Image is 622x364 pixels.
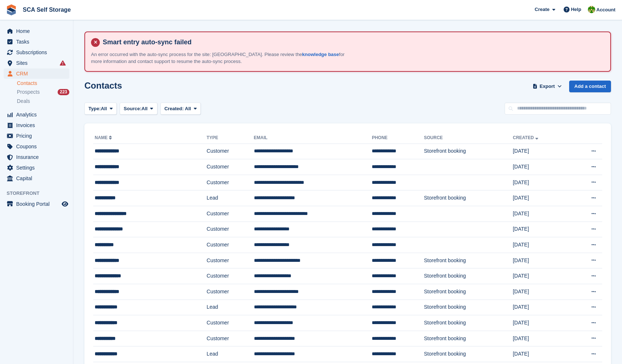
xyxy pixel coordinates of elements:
[124,105,141,112] span: Source:
[101,105,107,112] span: All
[207,268,254,284] td: Customer
[513,175,570,190] td: [DATE]
[16,37,60,47] span: Tasks
[84,81,122,90] h1: Contacts
[4,120,69,130] a: menu
[588,6,595,13] img: Sam Chapman
[160,103,201,115] button: Created: All
[207,190,254,206] td: Lead
[596,6,615,14] span: Account
[424,331,513,346] td: Storefront booking
[424,346,513,362] td: Storefront booking
[424,284,513,300] td: Storefront booking
[207,315,254,331] td: Customer
[16,109,60,120] span: Analytics
[4,68,69,79] a: menu
[424,190,513,206] td: Storefront booking
[513,222,570,237] td: [DATE]
[424,253,513,268] td: Storefront booking
[185,106,191,111] span: All
[513,159,570,175] td: [DATE]
[16,199,60,209] span: Booking Portal
[207,253,254,268] td: Customer
[16,173,60,183] span: Capital
[424,144,513,159] td: Storefront booking
[207,144,254,159] td: Customer
[207,222,254,237] td: Customer
[16,141,60,152] span: Coupons
[207,284,254,300] td: Customer
[207,175,254,190] td: Customer
[513,315,570,331] td: [DATE]
[16,152,60,162] span: Insurance
[17,97,69,105] a: Deals
[17,89,40,96] span: Prospects
[16,47,60,57] span: Subscriptions
[20,4,74,16] a: SCA Self Storage
[372,132,424,144] th: Phone
[531,81,563,93] button: Export
[513,253,570,268] td: [DATE]
[61,200,69,208] a: Preview store
[207,331,254,346] td: Customer
[513,346,570,362] td: [DATE]
[513,284,570,300] td: [DATE]
[4,131,69,141] a: menu
[16,58,60,68] span: Sites
[142,105,148,112] span: All
[540,83,555,90] span: Export
[16,163,60,173] span: Settings
[424,300,513,315] td: Storefront booking
[569,81,611,93] a: Add a contact
[4,109,69,120] a: menu
[91,51,348,65] p: An error occurred with the auto-sync process for the site: [GEOGRAPHIC_DATA]. Please review the f...
[535,6,549,13] span: Create
[571,6,581,13] span: Help
[4,173,69,183] a: menu
[16,26,60,36] span: Home
[424,268,513,284] td: Storefront booking
[207,132,254,144] th: Type
[4,37,69,47] a: menu
[17,80,69,87] a: Contacts
[513,300,570,315] td: [DATE]
[60,60,66,66] i: Smart entry sync failures have occurred
[302,52,339,57] a: knowledge base
[4,26,69,36] a: menu
[207,206,254,222] td: Customer
[4,152,69,162] a: menu
[513,237,570,253] td: [DATE]
[513,144,570,159] td: [DATE]
[424,132,513,144] th: Source
[88,105,101,112] span: Type:
[207,159,254,175] td: Customer
[424,315,513,331] td: Storefront booking
[6,4,17,15] img: stora-icon-8386f47178a22dfd0bd8f6a31ec36ba5ce8667c1dd55bd0f319d3a0aa187defe.svg
[207,300,254,315] td: Lead
[207,237,254,253] td: Customer
[16,68,60,79] span: CRM
[164,106,184,111] span: Created:
[4,141,69,152] a: menu
[207,346,254,362] td: Lead
[513,206,570,222] td: [DATE]
[16,120,60,130] span: Invoices
[7,190,73,197] span: Storefront
[513,268,570,284] td: [DATE]
[17,98,30,105] span: Deals
[513,190,570,206] td: [DATE]
[120,103,157,115] button: Source: All
[95,135,113,140] a: Name
[100,38,604,47] h4: Smart entry auto-sync failed
[4,163,69,173] a: menu
[513,135,539,140] a: Created
[4,199,69,209] a: menu
[58,89,69,95] div: 223
[4,47,69,57] a: menu
[254,132,372,144] th: Email
[16,131,60,141] span: Pricing
[513,331,570,346] td: [DATE]
[4,58,69,68] a: menu
[84,103,117,115] button: Type: All
[17,88,69,96] a: Prospects 223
